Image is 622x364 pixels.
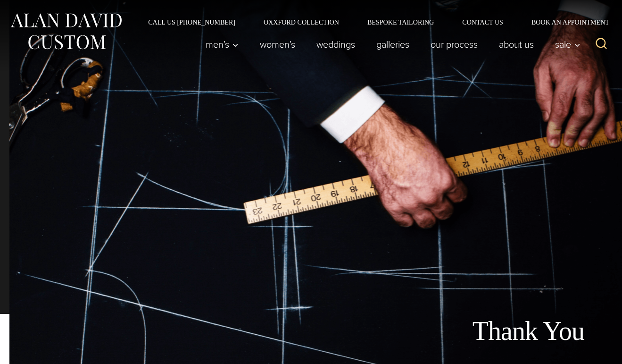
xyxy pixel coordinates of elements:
[590,33,613,56] button: View Search Form
[517,19,613,25] a: Book an Appointment
[134,19,613,25] nav: Secondary Navigation
[195,35,586,54] nav: Primary Navigation
[448,19,517,25] a: Contact Us
[353,19,448,25] a: Bespoke Tailoring
[206,40,239,49] span: Men’s
[555,40,581,49] span: Sale
[9,10,123,52] img: Alan David Custom
[489,35,545,54] a: About Us
[374,315,584,347] h1: Thank You
[306,35,366,54] a: weddings
[249,19,353,25] a: Oxxford Collection
[134,19,249,25] a: Call Us [PHONE_NUMBER]
[249,35,306,54] a: Women’s
[420,35,489,54] a: Our Process
[366,35,420,54] a: Galleries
